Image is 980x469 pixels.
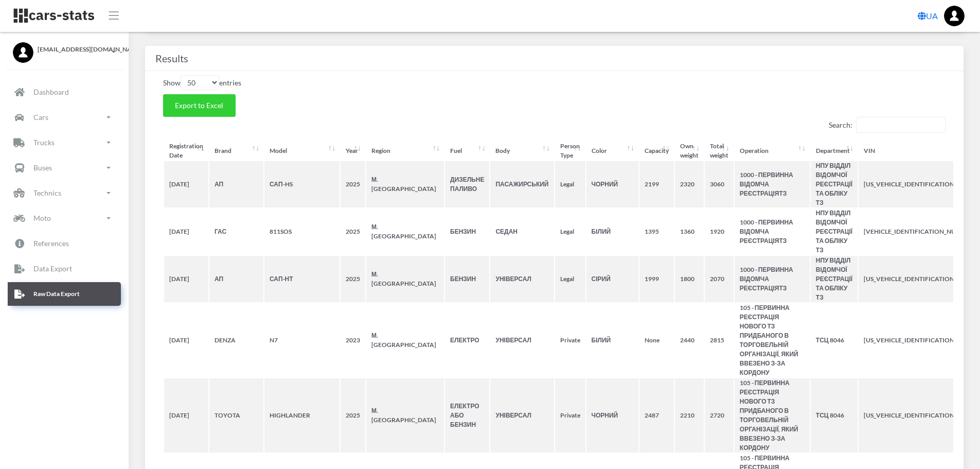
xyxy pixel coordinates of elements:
th: Color: activate to sort column ascending [586,142,638,160]
th: Own weight: activate to sort column ascending [675,142,704,160]
th: [DATE] [164,209,208,255]
th: [DATE] [164,161,208,207]
th: ТСЦ 8046 [811,378,858,453]
th: НПУ ВІДДІЛ ВІДОМЧОЇ РЕЄСТРАЦІЇ ТА ОБЛІКУ ТЗ [811,209,858,255]
th: 1000 - ПЕРВИННА ВІДОМЧА РЕЄСТРАЦІЯТЗ [735,209,810,255]
th: 2025 [341,378,365,453]
th: Private [555,378,585,453]
th: TOYOTA [209,378,263,453]
th: Person Type: activate to sort column ascending [555,142,585,160]
th: ПАСАЖИРСЬКИЙ [490,161,554,207]
th: ЧОРНИЙ [586,378,638,453]
th: НПУ ВІДДІЛ ВІДОМЧОЇ РЕЄСТРАЦІЇ ТА ОБЛІКУ ТЗ [811,161,858,207]
th: БЕНЗИН [445,256,489,302]
p: Dashboard [33,85,69,98]
th: Body: activate to sort column ascending [490,142,554,160]
a: Trucks [8,131,121,154]
th: Fuel: activate to sort column ascending [445,142,489,160]
a: [EMAIL_ADDRESS][DOMAIN_NAME] [13,42,116,54]
th: Department: activate to sort column ascending [811,142,858,160]
th: Legal [555,161,585,207]
a: References [8,232,121,255]
th: Total weight: activate to sort column ascending [705,142,734,160]
select: Showentries [181,75,219,90]
th: АП [209,161,263,207]
th: None [639,303,674,377]
th: 2025 [341,161,365,207]
button: Export to Excel [163,94,236,117]
th: Model: activate to sort column ascending [264,142,340,160]
th: Capacity: activate to sort column ascending [639,142,674,160]
th: 2210 [675,378,704,453]
th: М.[GEOGRAPHIC_DATA] [366,161,444,207]
h4: Results [155,50,953,66]
th: 105 - ПЕРВИННА РЕЄСТРАЦІЯ НОВОГО ТЗ ПРИДБАНОГО В ТОРГОВЕЛЬНІЙ ОРГАНІЗАЦІЇ, ЯКИЙ ВВЕЗЕНО З-ЗА КОРДОНУ [735,378,810,453]
th: М.[GEOGRAPHIC_DATA] [366,256,444,302]
p: References [33,237,69,250]
a: Raw Data Export [8,282,121,306]
th: 1999 [639,256,674,302]
p: Raw Data Export [33,288,80,300]
th: Legal [555,256,585,302]
th: АП [209,256,263,302]
th: СЕДАН [490,209,554,255]
th: Year: activate to sort column ascending [341,142,365,160]
th: Registration Date: activate to sort column ascending [164,142,208,160]
th: 1395 [639,209,674,255]
label: Search: [829,117,946,133]
th: ГАС [209,209,263,255]
th: 2025 [341,256,365,302]
th: УНІВЕРСАЛ [490,303,554,377]
p: Buses [33,161,52,174]
th: 2815 [705,303,734,377]
th: 105 - ПЕРВИННА РЕЄСТРАЦІЯ НОВОГО ТЗ ПРИДБАНОГО В ТОРГОВЕЛЬНІЙ ОРГАНІЗАЦІЇ, ЯКИЙ ВВЕЗЕНО З-ЗА КОРДОНУ [735,303,810,377]
th: Legal [555,209,585,255]
a: UA [914,6,942,26]
th: БІЛИЙ [586,303,638,377]
th: БЕНЗИН [445,209,489,255]
th: САП-НТ [264,256,340,302]
th: ДИЗЕЛЬНЕ ПАЛИВО [445,161,489,207]
th: 2025 [341,209,365,255]
th: [DATE] [164,303,208,377]
th: 2070 [705,256,734,302]
a: Data Export [8,257,121,281]
th: [DATE] [164,378,208,453]
th: М.[GEOGRAPHIC_DATA] [366,209,444,255]
label: Show entries [163,75,241,90]
a: Cars [8,106,121,129]
th: ЕЛЕКТРО [445,303,489,377]
th: ЧОРНИЙ [586,161,638,207]
th: СІРИЙ [586,256,638,302]
th: DENZA [209,303,263,377]
th: 1920 [705,209,734,255]
p: Moto [33,212,51,224]
span: [EMAIL_ADDRESS][DOMAIN_NAME] [38,45,116,54]
th: УНІВЕРСАЛ [490,256,554,302]
th: БІЛИЙ [586,209,638,255]
th: ЕЛЕКТРО АБО БЕНЗИН [445,378,489,453]
th: М.[GEOGRAPHIC_DATA] [366,378,444,453]
th: [DATE] [164,256,208,302]
th: 1000 - ПЕРВИННА ВІДОМЧА РЕЄСТРАЦІЯТЗ [735,161,810,207]
th: НПУ ВІДДІЛ ВІДОМЧОЇ РЕЄСТРАЦІЇ ТА ОБЛІКУ ТЗ [811,256,858,302]
img: navbar brand [13,8,95,24]
span: Export to Excel [175,101,223,110]
p: Cars [33,111,48,124]
input: Search: [856,117,946,133]
a: Dashboard [8,80,121,104]
th: 2440 [675,303,704,377]
th: 2199 [639,161,674,207]
th: 1000 - ПЕРВИННА ВІДОМЧА РЕЄСТРАЦІЯТЗ [735,256,810,302]
p: Data Export [33,262,72,275]
th: Region: activate to sort column ascending [366,142,444,160]
th: 3060 [705,161,734,207]
p: Trucks [33,136,55,149]
th: 1360 [675,209,704,255]
img: ... [944,6,965,26]
a: Buses [8,156,121,180]
th: 811SOS [264,209,340,255]
th: 2023 [341,303,365,377]
th: 2720 [705,378,734,453]
th: HIGHLANDER [264,378,340,453]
